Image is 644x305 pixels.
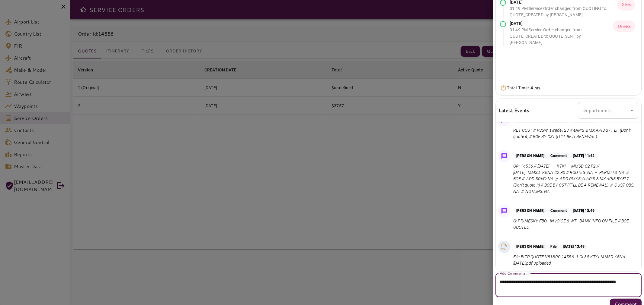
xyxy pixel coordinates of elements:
[560,244,588,249] p: [DATE] 13:49
[510,5,617,18] p: 01:49 PM : Service Order changed from QUOTING to QUOTE_CREATED by [PERSON_NAME]
[513,163,636,195] p: QR: 14556 // [DATE] KTKI MMSD C2 P2 // [DATE] MMSD KBNA C2 P0 // ROUTES: NA // PERMITS: NA // BOE...
[500,85,507,91] img: Timer Icon
[507,85,540,91] p: Total Time:
[570,208,598,213] p: [DATE] 13:49
[513,218,636,231] p: Q: PRIMESKY FBO - INVOICE & WT - BANK INFO ON FILE // BOE QUOTED
[500,207,508,215] img: Message Icon
[500,152,508,160] img: Message Icon
[628,106,636,115] button: Open
[500,271,528,276] label: Add Comments...
[513,208,547,213] p: [PERSON_NAME]
[613,20,635,32] p: 16 secs
[547,153,570,159] p: Comment
[530,85,541,91] b: 4 hrs
[547,244,559,249] p: File
[499,106,530,114] h6: Latest Events
[513,153,547,159] p: [PERSON_NAME]
[510,20,613,27] p: [DATE]
[510,27,613,46] p: 01:49 PM : Service Order changed from QUOTE_CREATED to QUOTE_SENT by [PERSON_NAME]
[513,127,636,140] p: RET CUST // PSSW: swede123 // eAPIS & MX APIS BY FLT (Don't quote it) // BOE BY CST (IT'LL BE A R...
[547,208,570,213] p: Comment
[513,244,547,249] p: [PERSON_NAME]
[500,242,509,251] img: PDF File
[513,254,636,266] p: File FLTP QUOTE N818RC 14556 -1 CL35 KTKI-MMSD-KBNA [DATE].pdf uploaded
[570,153,598,159] p: [DATE] 11:42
